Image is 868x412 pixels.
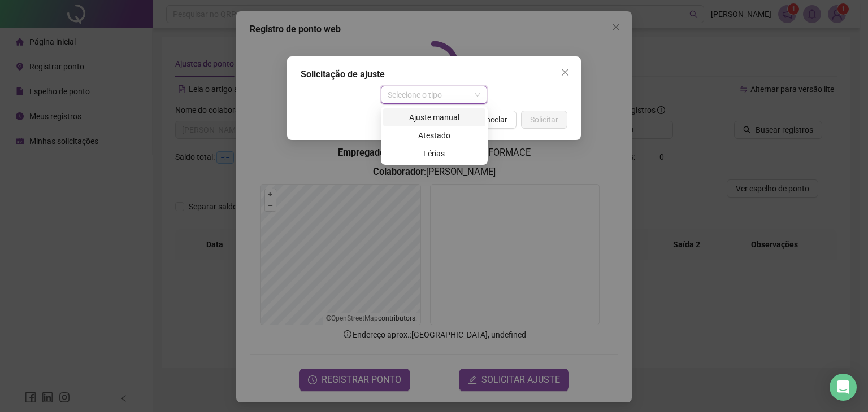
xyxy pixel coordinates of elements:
button: Close [556,63,574,81]
button: Cancelar [467,111,517,129]
div: Ajuste manual [390,111,479,124]
div: Solicitação de ajuste [301,68,567,81]
span: Selecione o tipo [388,86,481,103]
div: Ajuste manual [383,108,485,126]
div: Atestado [383,126,485,144]
span: Cancelar [476,113,507,126]
div: Férias [383,144,485,163]
button: Solicitar [521,111,567,129]
div: Férias [390,147,479,160]
div: Atestado [390,129,479,142]
div: Open Intercom Messenger [830,374,857,401]
span: close [561,68,570,77]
